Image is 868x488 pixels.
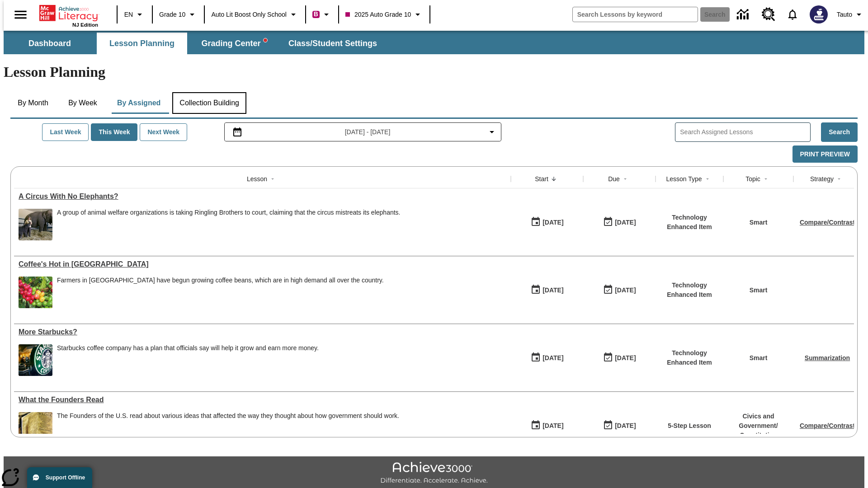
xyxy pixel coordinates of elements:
[542,217,563,228] div: [DATE]
[19,328,506,336] div: More Starbucks?
[19,260,506,268] a: Coffee's Hot in Laos, Lessons
[140,123,187,141] button: Next Week
[615,352,636,364] div: [DATE]
[189,33,279,54] button: Grading Center
[4,33,385,54] div: SubNavbar
[19,412,52,444] img: copy of Magna Carta, a document which may have shaped the US Constitution
[19,192,506,201] a: A Circus With No Elephants?, Lessons
[810,5,828,23] img: Avatar
[46,474,85,481] span: Support Offline
[314,9,318,20] span: B
[528,282,566,299] button: 09/25/25: First time the lesson was available
[5,33,95,54] button: Dashboard
[660,213,719,232] p: Technology Enhanced Item
[345,127,391,137] span: [DATE] - [DATE]
[57,344,319,376] div: Starbucks coffee company has a plan that officials say will help it grow and earn more money.
[781,3,804,26] a: Notifications
[666,174,702,183] div: Lesson Type
[600,349,639,366] button: 09/25/25: Last day the lesson can be accessed
[57,412,399,444] div: The Founders of the U.S. read about various ideas that affected the way they thought about how go...
[39,3,98,28] div: Home
[821,122,858,142] button: Search
[660,348,719,367] p: Technology Enhanced Item
[615,217,636,228] div: [DATE]
[10,92,56,114] button: By Month
[124,10,133,19] span: EN
[804,3,833,26] button: Select a new avatar
[660,281,719,300] p: Technology Enhanced Item
[573,7,698,22] input: search field
[800,422,855,429] a: Compare/Contrast
[702,174,713,184] button: Sort
[57,209,400,216] div: A group of animal welfare organizations is taking Ringling Brothers to court, claiming that the c...
[4,31,864,54] div: SubNavbar
[805,354,850,361] a: Summarization
[201,38,267,49] span: Grading Center
[109,38,175,49] span: Lesson Planning
[750,353,768,363] p: Smart
[486,127,497,137] svg: Collapse Date Range Filter
[159,10,185,19] span: Grade 10
[57,277,384,308] div: Farmers in Laos have begun growing coffee beans, which are in high demand all over the country.
[19,192,506,201] div: A Circus With No Elephants?
[264,38,267,42] svg: writing assistant alert
[600,282,639,299] button: 09/25/25: Last day the lesson can be accessed
[19,328,506,336] a: More Starbucks? , Lessons
[288,38,377,49] span: Class/Student Settings
[542,420,563,432] div: [DATE]
[19,344,52,376] img: The Starbucks logo features a twin-tailed mermaid enclosed in a green circle. Starbucks plans to ...
[800,219,855,226] a: Compare/Contrast
[380,462,488,485] img: Achieve3000 Differentiate Accelerate Achieve
[620,174,631,184] button: Sort
[600,214,639,231] button: 09/25/25: Last day the lesson can be accessed
[793,145,858,163] button: Print Preview
[756,2,781,27] a: Resource Center, Will open in new tab
[535,174,548,183] div: Start
[750,286,768,295] p: Smart
[600,417,639,434] button: 09/25/25: Last day the lesson can be accessed
[39,4,98,22] a: Home
[247,174,267,183] div: Lesson
[342,6,427,23] button: Class: 2025 Auto Grade 10, Select your class
[750,218,768,227] p: Smart
[211,10,287,19] span: Auto Lit Boost only School
[172,92,246,114] button: Collection Building
[60,92,105,114] button: By Week
[728,431,789,440] p: Constitution
[57,412,399,420] div: The Founders of the U.S. read about various ideas that affected the way they thought about how go...
[57,277,384,284] p: Farmers in [GEOGRAPHIC_DATA] have begun growing coffee beans, which are in high demand all over t...
[608,174,620,183] div: Due
[57,209,400,240] div: A group of animal welfare organizations is taking Ringling Brothers to court, claiming that the c...
[668,421,711,431] p: 5-Step Lesson
[19,209,52,240] img: A woman tending to an elephant calf as an adult elephant looks on inside an enclosure. A lawsuit ...
[120,6,149,23] button: Language: EN, Select a language
[542,352,563,364] div: [DATE]
[810,174,834,183] div: Strategy
[281,33,384,54] button: Class/Student Settings
[7,1,34,28] button: Open side menu
[208,6,302,23] button: School: Auto Lit Boost only School, Select your school
[615,285,636,296] div: [DATE]
[27,467,92,488] button: Support Offline
[834,174,844,184] button: Sort
[837,10,852,19] span: Tauto
[156,6,201,23] button: Grade: Grade 10, Select a grade
[91,123,137,141] button: This Week
[110,92,168,114] button: By Assigned
[309,6,335,23] button: Boost Class color is violet red. Change class color
[542,285,563,296] div: [DATE]
[19,277,52,308] img: Coffee beans of different shades growing on a coffee tree. Farmers in Laos are growing coffee bea...
[72,22,98,28] span: NJ Edition
[745,174,760,183] div: Topic
[19,396,506,404] div: What the Founders Read
[57,344,319,352] div: Starbucks coffee company has a plan that officials say will help it grow and earn more money.
[42,123,89,141] button: Last Week
[548,174,559,184] button: Sort
[731,2,756,27] a: Data Center
[528,349,566,366] button: 09/25/25: First time the lesson was available
[228,127,498,137] button: Select the date range menu item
